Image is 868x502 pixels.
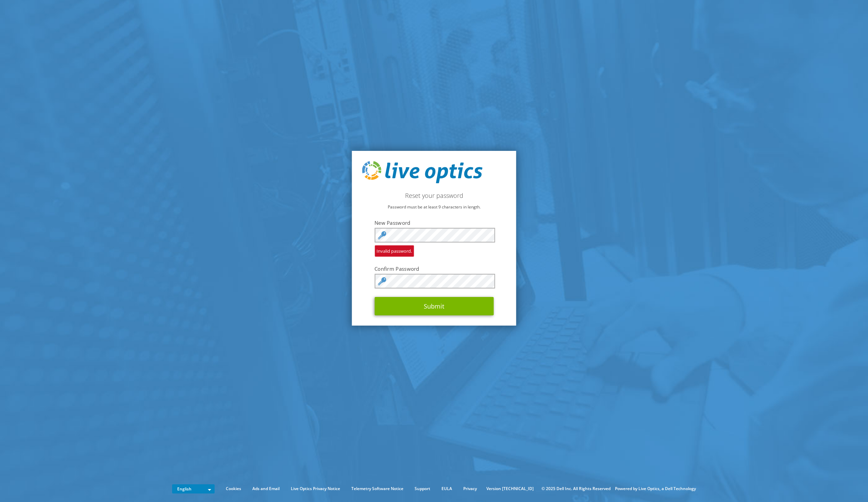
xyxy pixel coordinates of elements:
a: Support [410,485,435,492]
li: Version [TECHNICAL_ID] [483,485,537,492]
a: Ads and Email [247,485,285,492]
img: live_optics_svg.svg [362,161,483,184]
li: © 2025 Dell Inc. All Rights Reserved [538,485,614,492]
button: Submit [374,297,494,315]
li: Powered by Live Optics, a Dell Technology [615,485,696,492]
a: Telemetry Software Notice [346,485,408,492]
span: Invalid password. [374,245,414,257]
label: Confirm Password [374,265,494,272]
a: Privacy [458,485,482,492]
a: Live Optics Privacy Notice [286,485,345,492]
p: Password must be at least 9 characters in length. [362,203,506,211]
label: New Password [374,219,494,226]
a: Cookies [221,485,246,492]
h2: Reset your password [362,192,506,199]
a: EULA [436,485,457,492]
